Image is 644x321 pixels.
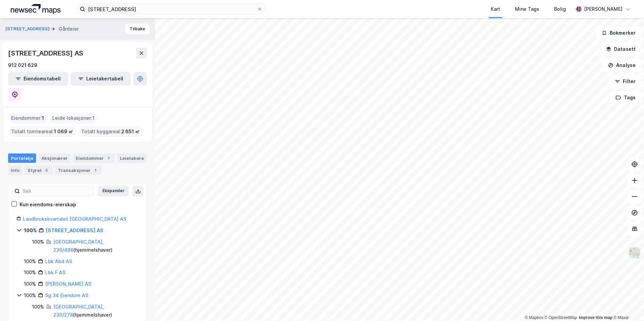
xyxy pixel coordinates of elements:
[53,239,104,253] a: [GEOGRAPHIC_DATA], 230/486
[125,24,150,34] button: Tilbake
[92,114,95,122] span: 1
[491,5,500,13] div: Kart
[105,155,112,162] div: 1
[50,113,97,123] div: Leide lokasjoner :
[23,216,126,222] a: Landbrukskvartalet [GEOGRAPHIC_DATA] AS
[54,128,73,136] span: 1 069 ㎡
[121,128,140,136] span: 2 651 ㎡
[32,238,44,246] div: 100%
[24,280,36,288] div: 100%
[45,270,65,275] a: Lbk F AS
[73,153,115,163] div: Eiendommer
[610,91,641,104] button: Tags
[609,75,641,88] button: Filter
[24,257,36,265] div: 100%
[92,167,99,174] div: 1
[5,26,51,32] button: [STREET_ADDRESS]
[8,72,68,85] button: Eiendomstabell
[600,42,641,56] button: Datasett
[8,126,76,137] div: Totalt tomteareal :
[117,153,147,163] div: Leietakere
[525,315,543,320] a: Mapbox
[8,153,36,163] div: Portefølje
[32,303,44,311] div: 100%
[53,304,104,318] a: [GEOGRAPHIC_DATA], 230/278
[24,226,37,235] div: 100%
[8,166,22,175] div: Info
[46,227,103,233] a: [STREET_ADDRESS] AS
[42,114,44,122] span: 1
[45,258,72,264] a: Lbk Abd AS
[71,72,131,85] button: Leietakertabell
[24,291,36,299] div: 100%
[39,153,70,163] div: Aksjonærer
[545,315,577,320] a: OpenStreetMap
[8,113,47,123] div: Eiendommer :
[98,186,129,197] button: Ekspander
[628,247,641,259] img: Z
[610,289,644,321] div: Kontrollprogram for chat
[8,48,85,59] div: [STREET_ADDRESS] AS
[24,269,36,277] div: 100%
[43,167,50,174] div: 5
[610,289,644,321] iframe: Chat Widget
[25,166,53,175] div: Styret
[602,59,641,72] button: Analyse
[554,5,566,13] div: Bolig
[53,238,138,254] div: ( hjemmelshaver )
[11,4,61,14] img: logo.a4113a55bc3d86da70a041830d287a7e.svg
[579,315,612,320] a: Improve this map
[20,201,76,209] div: Kun eiendoms-eierskap
[55,166,101,175] div: Transaksjoner
[20,186,94,196] input: Søk
[45,281,91,287] a: [PERSON_NAME] AS
[596,26,641,40] button: Bokmerker
[85,4,257,14] input: Søk på adresse, matrikkel, gårdeiere, leietakere eller personer
[584,5,622,13] div: [PERSON_NAME]
[8,61,37,69] div: 912 021 629
[53,303,138,319] div: ( hjemmelshaver )
[45,292,88,298] a: Sg 34 Eiendom AS
[59,25,79,33] div: Gårdeier
[515,5,539,13] div: Mine Tags
[78,126,142,137] div: Totalt byggareal :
